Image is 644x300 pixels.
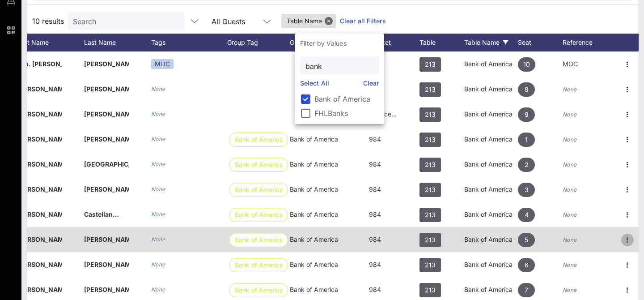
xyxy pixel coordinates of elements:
[464,202,518,227] div: Bank of America
[563,261,577,268] i: None
[235,158,282,171] span: Bank of America
[425,283,436,297] span: 213
[425,57,436,72] span: 213
[17,77,62,102] p: [PERSON_NAME]
[369,286,381,293] span: 984
[563,186,577,193] i: None
[290,236,338,243] span: Bank of America
[525,133,528,147] span: 1
[563,287,577,293] i: None
[340,16,386,26] a: Clear all Filters
[290,261,338,268] span: Bank of America
[84,152,129,177] p: [GEOGRAPHIC_DATA]
[425,158,436,172] span: 213
[464,77,518,102] div: Bank of America
[151,186,165,193] i: None
[235,208,282,222] span: Bank of America
[464,51,518,77] div: Bank of America
[369,135,381,143] span: 984
[523,57,530,72] span: 10
[17,51,62,77] p: Rep. [PERSON_NAME]
[287,14,331,28] span: Table Name
[290,34,352,51] div: Group Name
[425,133,436,147] span: 213
[151,161,165,167] i: None
[206,12,278,30] div: All Guests
[425,258,436,272] span: 213
[563,211,577,218] i: None
[84,102,129,127] p: [PERSON_NAME]…
[84,127,129,152] p: [PERSON_NAME]
[227,34,290,51] div: Group Tag
[17,127,62,152] p: [PERSON_NAME]
[212,17,245,26] div: All Guests
[525,158,529,172] span: 2
[84,202,129,227] p: Castellan…
[369,236,381,243] span: 984
[363,78,379,88] a: Clear
[563,51,607,77] p: MOC
[290,286,338,293] span: Bank of America
[235,258,282,272] span: Bank of America
[235,183,282,197] span: Bank of America
[425,107,436,122] span: 213
[290,160,338,168] span: Bank of America
[17,177,62,202] p: [PERSON_NAME]
[464,127,518,152] div: Bank of America
[84,34,151,51] div: Last Name
[464,252,518,277] div: Bank of America
[563,34,616,51] div: Reference
[151,286,165,293] i: None
[525,208,529,222] span: 4
[464,177,518,202] div: Bank of America
[17,152,62,177] p: [PERSON_NAME]
[290,210,338,218] span: Bank of America
[84,227,129,252] p: [PERSON_NAME]
[419,34,464,51] div: Table
[151,261,165,268] i: None
[17,102,62,127] p: [PERSON_NAME]
[464,34,518,51] div: Table Name
[518,34,563,51] div: Seat
[325,17,333,25] button: Close
[151,59,174,69] div: MOC
[300,78,329,88] a: Select All
[17,34,84,51] div: First Name
[151,86,165,92] i: None
[290,135,338,143] span: Bank of America
[151,211,165,218] i: None
[295,34,384,53] p: Filter by Values
[84,177,129,202] p: [PERSON_NAME]
[314,94,379,103] label: Bank of America
[84,77,129,102] p: [PERSON_NAME]
[425,233,436,247] span: 213
[151,236,165,243] i: None
[464,152,518,177] div: Bank of America
[525,183,529,197] span: 3
[425,82,436,97] span: 213
[563,236,577,243] i: None
[151,34,227,51] div: Tags
[352,34,419,51] div: Ticket
[151,136,165,142] i: None
[563,111,577,118] i: None
[290,185,338,193] span: Bank of America
[369,210,381,218] span: 984
[525,107,529,122] span: 9
[425,183,436,197] span: 213
[84,51,129,77] p: [PERSON_NAME]
[235,233,282,247] span: Bank of America
[17,227,62,252] p: [PERSON_NAME]
[369,185,381,193] span: 984
[563,86,577,93] i: None
[32,16,64,26] span: 10 results
[17,252,62,277] p: [PERSON_NAME]
[525,283,528,297] span: 7
[17,202,62,227] p: [PERSON_NAME]
[369,261,381,268] span: 984
[525,233,528,247] span: 5
[84,252,129,277] p: [PERSON_NAME]
[235,133,282,146] span: Bank of America
[563,136,577,143] i: None
[563,161,577,168] i: None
